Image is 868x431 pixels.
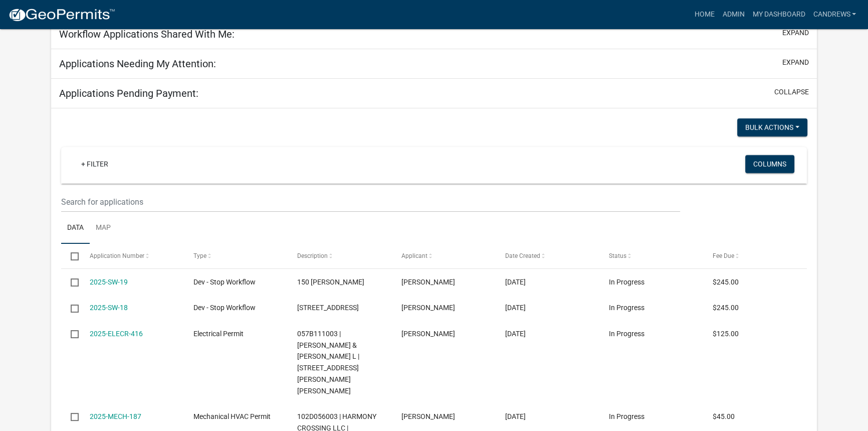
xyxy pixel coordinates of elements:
a: Home [690,5,718,24]
span: 150 CAPPS LN [297,278,364,286]
h5: Applications Pending Payment: [59,87,198,99]
a: Map [90,212,117,244]
h5: Workflow Applications Shared With Me: [59,28,235,40]
datatable-header-cell: Type [184,244,288,268]
input: Search for applications [61,192,681,212]
span: Dev - Stop Workflow [193,278,256,286]
span: In Progress [609,330,644,338]
button: expand [782,57,809,68]
a: 2025-MECH-187 [90,412,141,420]
button: Bulk Actions [737,118,807,136]
span: $245.00 [713,278,739,286]
span: Description [297,252,328,259]
span: Mechanical HVAC Permit [193,412,271,420]
a: Data [61,212,90,244]
span: In Progress [609,278,644,286]
datatable-header-cell: Description [288,244,391,268]
span: Anthony Smith [401,304,455,312]
datatable-header-cell: Date Created [495,244,599,268]
datatable-header-cell: Status [599,244,703,268]
span: 106 Lakeview Est Drive [297,304,359,312]
button: collapse [774,87,809,97]
a: candrews [809,5,860,24]
span: $45.00 [713,412,735,420]
a: 2025-ELECR-416 [90,330,143,338]
span: Scott Montgomery [401,412,455,420]
span: 08/05/2025 [505,304,526,312]
span: Type [193,252,206,259]
span: 08/06/2025 [505,278,526,286]
a: My Dashboard [748,5,809,24]
button: expand [782,28,809,38]
span: 07/30/2025 [505,412,526,420]
datatable-header-cell: Application Number [80,244,184,268]
datatable-header-cell: Fee Due [703,244,807,268]
span: Electrical Permit [193,330,244,338]
a: Admin [718,5,748,24]
datatable-header-cell: Applicant [391,244,495,268]
span: Application Number [90,252,144,259]
h5: Applications Needing My Attention: [59,58,216,70]
span: 057B111003 | PINTO JOSEPH F & KELLEY L | 1213 W NANCY CREEK DR NE [297,330,359,395]
span: $245.00 [713,304,739,312]
a: + Filter [73,155,116,173]
span: In Progress [609,412,644,420]
span: In Progress [609,304,644,312]
span: $125.00 [713,330,739,338]
a: 2025-SW-19 [90,278,128,286]
span: Anthony Smith [401,278,455,286]
span: 08/01/2025 [505,330,526,338]
span: Status [609,252,626,259]
datatable-header-cell: Select [61,244,80,268]
span: Corey Dobbs [401,330,455,338]
button: Columns [745,155,794,173]
a: 2025-SW-18 [90,304,128,312]
span: Dev - Stop Workflow [193,304,256,312]
span: Date Created [505,252,540,259]
span: Fee Due [713,252,734,259]
span: Applicant [401,252,427,259]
